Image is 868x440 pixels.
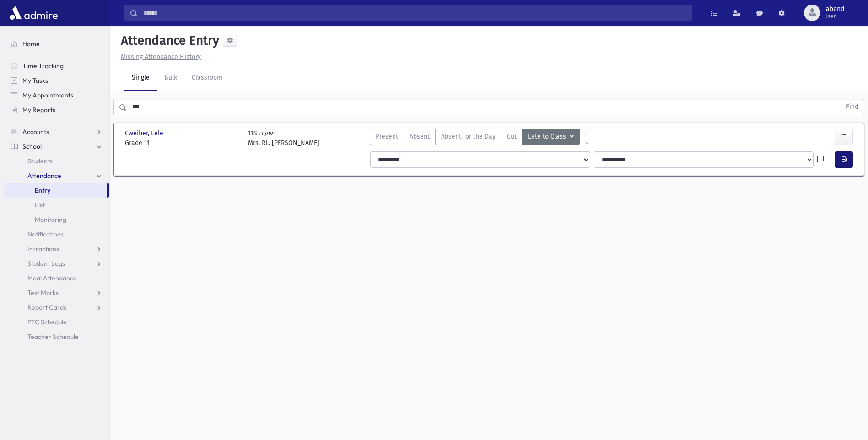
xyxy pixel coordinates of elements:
[138,5,691,21] input: Search
[4,124,109,139] a: Accounts
[27,289,59,297] span: Test Marks
[22,142,42,150] span: School
[248,129,319,148] div: 11S ישעיה Mrs. RL. [PERSON_NAME]
[4,300,109,315] a: Report Cards
[157,65,184,91] a: Bulk
[7,4,60,22] img: AdmirePro
[4,285,109,300] a: Test Marks
[121,53,201,61] u: Missing Attendance History
[4,198,109,212] a: List
[376,132,398,141] span: Present
[824,5,844,13] span: labend
[27,274,77,282] span: Meal Attendance
[4,256,109,271] a: Student Logs
[4,212,109,227] a: Monitoring
[4,102,109,117] a: My Reports
[184,65,230,91] a: Classroom
[522,129,580,145] button: Late to Class
[441,132,496,141] span: Absent for the Day
[35,215,66,224] span: Monitoring
[4,227,109,241] a: Notifications
[4,329,109,344] a: Teacher Schedule
[27,259,65,268] span: Student Logs
[35,201,45,209] span: List
[27,172,61,180] span: Attendance
[117,53,201,61] a: Missing Attendance History
[27,318,67,326] span: PTC Schedule
[125,138,239,148] span: Grade 11
[27,157,53,165] span: Students
[4,88,109,102] a: My Appointments
[4,183,107,198] a: Entry
[507,132,517,141] span: Cut
[4,139,109,154] a: School
[4,271,109,285] a: Meal Attendance
[125,129,165,138] span: Cweiber, Lele
[528,132,568,142] span: Late to Class
[27,303,66,311] span: Report Cards
[22,62,64,70] span: Time Tracking
[4,73,109,88] a: My Tasks
[22,40,40,48] span: Home
[841,99,864,115] button: Find
[27,245,59,253] span: Infractions
[22,106,55,114] span: My Reports
[22,128,49,136] span: Accounts
[4,154,109,168] a: Students
[35,186,50,194] span: Entry
[22,91,73,99] span: My Appointments
[824,13,844,20] span: User
[4,241,109,256] a: Infractions
[4,315,109,329] a: PTC Schedule
[27,230,64,238] span: Notifications
[124,65,157,91] a: Single
[27,333,79,341] span: Teacher Schedule
[4,59,109,73] a: Time Tracking
[370,129,580,148] div: AttTypes
[22,76,48,85] span: My Tasks
[4,168,109,183] a: Attendance
[4,37,109,51] a: Home
[410,132,430,141] span: Absent
[117,33,219,48] h5: Attendance Entry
